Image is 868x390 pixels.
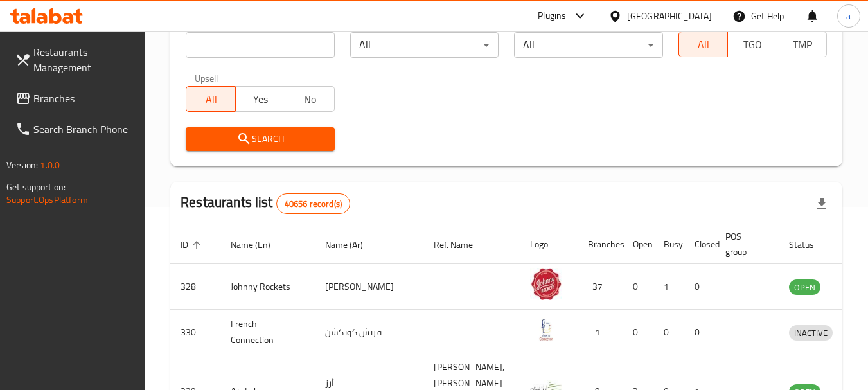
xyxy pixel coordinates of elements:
span: Ref. Name [434,237,490,253]
span: a [846,9,851,23]
div: All [350,32,499,58]
th: Branches [578,225,623,264]
td: 1 [578,310,623,355]
span: Search Branch Phone [33,121,135,137]
td: 0 [653,310,684,355]
div: OPEN [789,279,820,295]
div: Export file [806,188,837,219]
th: Logo [520,225,578,264]
button: TMP [777,31,827,57]
th: Open [623,225,653,264]
th: Busy [653,225,684,264]
h2: Restaurants list [181,193,350,214]
div: Plugins [538,8,566,24]
button: All [678,31,729,57]
td: 330 [170,310,220,355]
a: Restaurants Management [5,37,145,83]
span: Status [789,237,831,253]
span: 40656 record(s) [277,198,350,210]
th: Closed [684,225,715,264]
label: Upsell [195,73,218,82]
td: 328 [170,264,220,310]
span: ID [181,237,205,253]
td: 0 [623,264,653,310]
td: [PERSON_NAME] [315,264,423,310]
img: French Connection [530,314,562,346]
span: Get support on: [6,179,66,195]
span: All [684,35,723,54]
span: Branches [33,91,135,106]
div: INACTIVE [789,325,833,341]
td: 0 [623,310,653,355]
td: Johnny Rockets [220,264,315,310]
span: OPEN [789,280,820,295]
span: TMP [783,35,822,54]
a: Support.OpsPlatform [6,191,88,208]
a: Branches [5,83,145,114]
span: Name (En) [231,237,287,253]
div: All [514,32,662,58]
td: فرنش كونكشن [315,310,423,355]
td: 1 [653,264,684,310]
td: French Connection [220,310,315,355]
span: Version: [6,157,38,173]
span: All [191,90,231,109]
input: Search for restaurant name or ID.. [186,32,334,58]
span: Search [196,131,324,147]
span: INACTIVE [789,326,833,341]
td: 0 [684,264,715,310]
td: 0 [684,310,715,355]
span: TGO [733,35,772,54]
div: [GEOGRAPHIC_DATA] [627,9,712,23]
div: Total records count [276,193,350,214]
span: Name (Ar) [325,237,380,253]
span: POS group [725,229,763,260]
td: 37 [578,264,623,310]
span: No [290,90,330,109]
button: Yes [235,86,285,112]
button: All [186,86,236,112]
img: Johnny Rockets [530,268,562,300]
a: Search Branch Phone [5,114,145,145]
span: Restaurants Management [33,44,135,75]
button: TGO [727,31,777,57]
button: No [285,86,335,112]
button: Search [186,127,334,151]
span: Yes [241,90,280,109]
span: 1.0.0 [40,157,60,173]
